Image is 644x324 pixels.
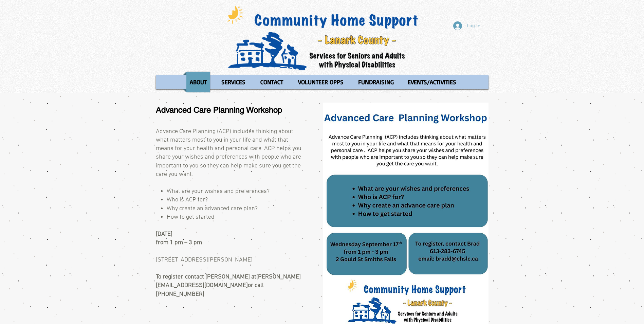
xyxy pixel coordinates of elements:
a: ABOUT [183,72,213,92]
span: Advanced Care Planning Workshop [156,105,282,114]
p: EVENTS/ACTIVITIES [405,72,459,92]
a: SERVICES [215,72,252,92]
a: FUNDRAISING [352,72,400,92]
p: FUNDRAISING [355,72,397,92]
span: How to get started ​ [167,214,215,221]
a: VOLUNTEER OPPS [292,72,350,92]
span: [STREET_ADDRESS][PERSON_NAME] [156,256,253,264]
p: CONTACT [257,72,286,92]
span: Log In [464,22,483,30]
span: To register, contact [PERSON_NAME] at or call [PHONE_NUMBER] [156,273,301,298]
button: Log In [448,19,485,32]
span: Who is ACP for? [167,196,208,203]
span: What are your wishes and preferences? [167,188,270,195]
span: Advance Care Planning (ACP) includes thinking about what matters most to you in your life and wha... [156,128,301,178]
a: EVENTS/ACTIVITIES [401,72,463,92]
span: Why create an advanced care plan? [167,205,258,212]
nav: Site [156,72,489,92]
p: SERVICES [218,72,249,92]
p: ABOUT [187,72,210,92]
a: CONTACT [254,72,290,92]
span: [DATE] from 1 pm – 3 pm [156,231,202,246]
p: VOLUNTEER OPPS [295,72,347,92]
